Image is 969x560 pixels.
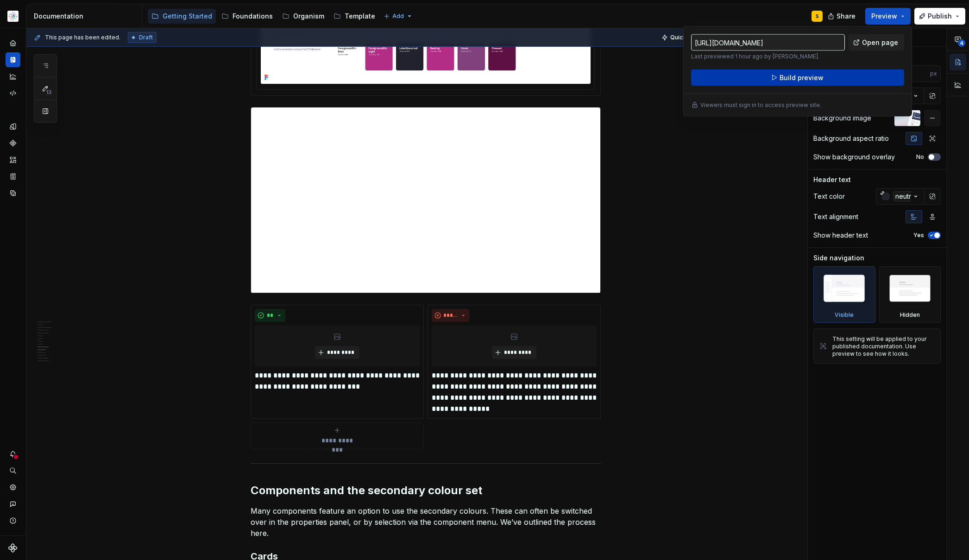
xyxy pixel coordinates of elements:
[218,9,277,24] a: Foundations
[381,10,415,23] button: Add
[916,153,924,161] label: No
[6,447,20,461] button: Notifications
[813,212,858,221] div: Text alignment
[813,192,845,201] div: Text color
[6,497,20,511] button: Contact support
[6,463,20,478] button: Search ⌘K
[958,39,965,47] span: 4
[900,311,920,319] div: Hidden
[893,191,934,201] div: neutral-900
[835,311,854,319] div: Visible
[251,483,601,498] h2: Components and the secondary colour set
[148,7,379,25] div: Page tree
[837,12,856,21] span: Share
[879,266,941,323] div: Hidden
[700,101,821,109] p: Viewers must sign in to access preview site.
[6,86,20,101] a: Code automation
[6,69,20,84] a: Analytics
[44,88,53,96] span: 13
[251,505,601,539] p: Many components feature an option to use the secondary colours. These can often be switched over ...
[928,12,952,21] span: Publish
[659,31,714,44] button: Quick preview
[293,12,324,21] div: Organism
[876,188,925,205] button: neutral-900
[813,253,864,263] div: Side navigation
[330,9,379,24] a: Template
[6,119,20,134] a: Design tokens
[813,231,868,240] div: Show header text
[823,8,862,25] button: Share
[139,34,153,41] span: Draft
[34,12,138,21] div: Documentation
[813,175,851,184] div: Header text
[45,34,120,41] span: This page has been edited.
[813,152,895,162] div: Show background overlay
[865,8,911,25] button: Preview
[914,8,965,25] button: Publish
[148,9,216,24] a: Getting Started
[913,232,924,239] label: Yes
[813,134,889,143] div: Background aspect ratio
[780,73,824,82] span: Build preview
[163,12,212,21] div: Getting Started
[6,169,20,184] a: Storybook stories
[392,13,404,20] span: Add
[813,113,871,123] div: Background image
[894,65,930,82] input: Auto
[813,266,875,323] div: Visible
[6,480,20,495] a: Settings
[816,13,819,20] div: S
[930,70,937,77] p: px
[862,38,898,47] span: Open page
[8,543,18,553] svg: Supernova Logo
[849,34,904,51] a: Open page
[278,9,328,24] a: Organism
[6,152,20,167] a: Assets
[233,12,273,21] div: Foundations
[6,136,20,151] a: Components
[6,52,20,67] a: Documentation
[7,11,19,22] img: b2369ad3-f38c-46c1-b2a2-f2452fdbdcd2.png
[6,36,20,50] a: Home
[6,186,20,201] a: Data sources
[832,335,935,358] div: This setting will be applied to your published documentation. Use preview to see how it looks.
[871,12,897,21] span: Preview
[691,53,845,60] p: Last previewed 1 hour ago by [PERSON_NAME].
[691,69,904,86] button: Build preview
[670,34,710,41] span: Quick preview
[345,12,375,21] div: Template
